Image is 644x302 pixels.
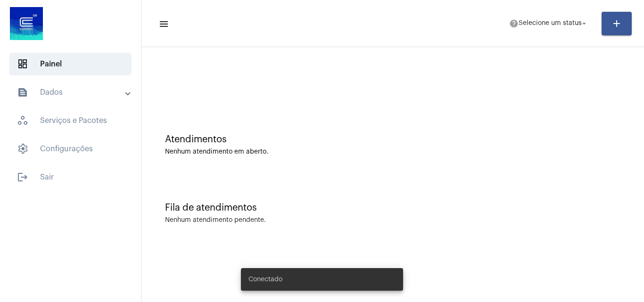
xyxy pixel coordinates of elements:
span: Painel [9,53,132,75]
mat-icon: sidenav icon [17,171,28,183]
mat-icon: sidenav icon [158,18,168,30]
span: sidenav icon [17,58,28,70]
button: Selecione um status [504,14,594,33]
div: Atendimentos [165,134,620,145]
mat-panel-title: Dados [17,87,126,98]
span: Configurações [9,138,132,160]
mat-icon: help [509,19,519,28]
span: sidenav icon [17,115,28,126]
div: Nenhum atendimento pendente. [165,217,266,224]
div: Nenhum atendimento em aberto. [165,148,620,155]
mat-expansion-panel-header: sidenav iconDados [6,81,141,104]
mat-icon: arrow_drop_down [580,19,588,28]
span: Selecione um status [519,20,582,27]
mat-icon: add [611,18,622,29]
mat-icon: sidenav icon [17,87,28,98]
span: Serviços e Pacotes [9,109,132,132]
div: Fila de atendimentos [165,203,620,213]
span: Conectado [248,275,282,284]
span: Sair [9,166,132,188]
span: sidenav icon [17,143,28,155]
img: d4669ae0-8c07-2337-4f67-34b0df7f5ae4.jpeg [8,5,45,42]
